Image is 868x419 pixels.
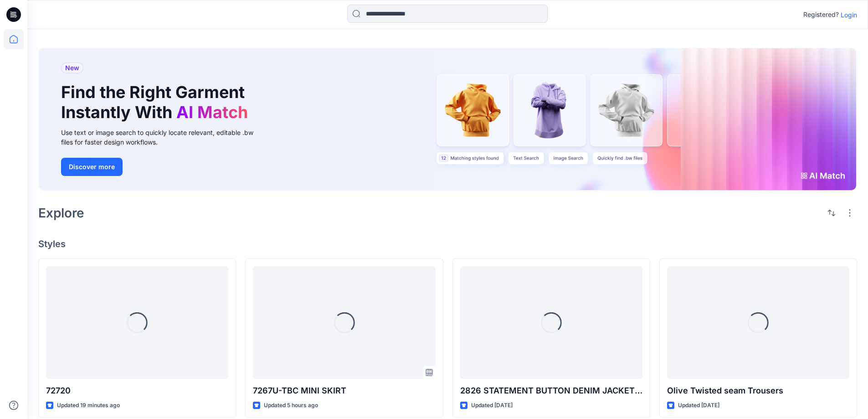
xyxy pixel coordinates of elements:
div: Use text or image search to quickly locate relevant, editable .bw files for faster design workflows. [61,128,266,147]
p: Olive Twisted seam Trousers [667,384,849,397]
p: 2826 STATEMENT BUTTON DENIM JACKET - Copy [460,384,642,397]
h1: Find the Right Garment Instantly With [61,83,252,122]
h2: Explore [38,206,84,220]
p: Updated 5 hours ago [264,401,318,410]
p: 7267U-TBC MINI SKIRT [253,384,435,397]
h4: Styles [38,238,857,249]
p: Updated [DATE] [678,401,719,410]
p: Registered? [803,9,839,20]
button: Discover more [61,158,123,176]
span: New [65,62,79,73]
p: 72720 [46,384,228,397]
p: Login [841,10,857,20]
p: Updated [DATE] [471,401,513,410]
p: Updated 19 minutes ago [57,401,120,410]
span: AI Match [176,102,248,122]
